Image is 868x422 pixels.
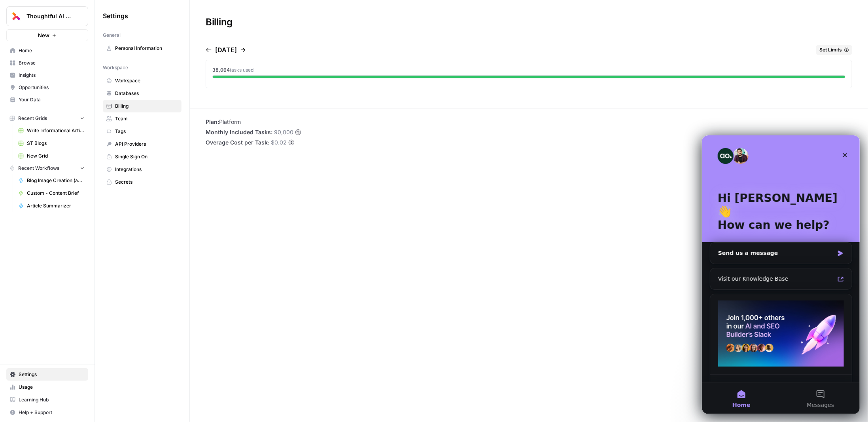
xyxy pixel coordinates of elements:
a: Single Sign On [103,150,182,163]
a: Browse [6,57,88,69]
iframe: Intercom live chat [702,135,860,414]
a: Your Data [6,93,88,106]
span: Write Informational Article [27,127,85,134]
span: Settings [19,371,85,378]
span: Workspace [103,64,128,71]
div: Billing [190,16,248,29]
span: Blog Image Creation (ad hoc) [27,177,85,184]
button: Workspace: Thoughtful AI Content Engine [6,6,88,26]
span: Billing [115,103,178,110]
span: New [38,31,49,39]
span: 90,000 [274,128,293,136]
span: 38,064 [212,67,230,73]
span: Set Limits [819,46,842,53]
span: Recent Grids [18,115,47,122]
span: Tags [115,128,178,135]
a: Personal Information [103,42,182,55]
span: Your Data [19,96,85,103]
span: Team [115,115,178,122]
a: Secrets [103,176,182,188]
span: Help + Support [19,409,85,416]
span: Monthly Included Tasks: [206,128,272,136]
span: Databases [115,90,178,97]
a: Databases [103,87,182,100]
a: Custom - Content Brief [15,187,88,200]
button: Recent Workflows [6,162,88,174]
a: New Grid [15,150,88,162]
a: Blog Image Creation (ad hoc) [15,174,88,187]
span: tasks used [230,67,253,73]
a: Tags [103,125,182,138]
a: Settings [6,368,88,381]
a: Learning Hub [6,393,88,406]
span: Recent Workflows [18,165,59,172]
span: Integrations [115,166,178,173]
a: Integrations [103,163,182,176]
span: Personal Information [115,45,178,52]
button: Set Limits [816,45,852,55]
button: New [6,29,88,41]
a: Billing [103,100,182,112]
a: Usage [6,381,88,393]
li: Platform [206,118,301,126]
span: Custom - Content Brief [27,190,85,197]
a: Team [103,112,182,125]
a: Home [6,44,88,57]
button: Help + Support [6,406,88,419]
span: General [103,32,121,39]
span: Thoughtful AI Content Engine [26,12,74,20]
span: Browse [19,59,85,67]
span: Settings [103,11,128,21]
span: ST Blogs [27,140,85,147]
a: Workspace [103,74,182,87]
a: ST Blogs [15,137,88,150]
span: Single Sign On [115,153,178,160]
span: Home [19,47,85,54]
span: New Grid [27,152,85,160]
span: API Providers [115,141,178,148]
a: API Providers [103,138,182,150]
a: Opportunities [6,81,88,94]
a: Insights [6,69,88,82]
span: Article Summarizer [27,202,85,209]
span: Learning Hub [19,396,85,403]
span: Overage Cost per Task: [206,139,269,146]
span: Usage [19,384,85,391]
span: Insights [19,72,85,79]
a: Article Summarizer [15,200,88,212]
span: Plan: [206,118,219,125]
span: Workspace [115,77,178,84]
span: Secrets [115,179,178,186]
button: Recent Grids [6,112,88,124]
a: Write Informational Article [15,124,88,137]
span: $0.02 [271,139,287,146]
img: Thoughtful AI Content Engine Logo [9,9,23,23]
span: Opportunities [19,84,85,91]
p: [DATE] [215,45,237,55]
